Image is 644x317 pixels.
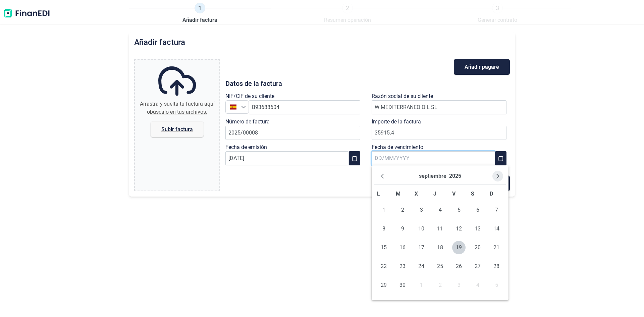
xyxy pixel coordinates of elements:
span: Añadir pagaré [465,64,499,69]
span: S [471,191,474,197]
span: 4 [433,203,447,217]
button: Choose Date [349,151,360,165]
div: Choose Date [372,165,508,300]
td: 21/09/2025 [487,238,506,257]
span: 1 [195,3,205,13]
td: 13/09/2025 [468,219,487,238]
span: 2 [396,203,409,217]
input: DD/MM/YYYY [225,151,349,165]
td: 05/10/2025 [487,276,506,295]
td: 02/09/2025 [393,201,412,219]
td: 22/09/2025 [374,257,393,276]
label: Importe de la factura [372,118,421,126]
td: 01/09/2025 [374,201,393,219]
span: 20 [471,241,484,254]
span: 21 [490,241,503,254]
span: 18 [433,241,447,254]
span: Subir factura [161,127,193,132]
span: 28 [490,260,503,273]
td: 30/09/2025 [393,276,412,295]
td: 15/09/2025 [374,238,393,257]
span: 29 [377,278,390,292]
span: M [396,191,400,197]
span: 12 [452,222,466,235]
h2: Añadir factura [134,38,185,47]
a: 1Añadir factura [182,3,217,24]
label: NIF/CIF de su cliente [225,92,274,100]
span: 10 [415,222,428,235]
td: 03/10/2025 [449,276,468,295]
button: Next Month [492,171,503,181]
td: 26/09/2025 [449,257,468,276]
img: Logo de aplicación [3,3,50,24]
span: 3 [415,203,428,217]
span: 30 [396,278,409,292]
span: 5 [452,203,466,217]
td: 14/09/2025 [487,219,506,238]
td: 04/09/2025 [431,201,449,219]
span: 25 [433,260,447,273]
span: 13 [471,222,484,235]
h3: Datos de la factura [225,80,510,87]
td: 23/09/2025 [393,257,412,276]
label: Razón social de su cliente [372,92,433,100]
td: 10/09/2025 [412,219,431,238]
td: 08/09/2025 [374,219,393,238]
span: 11 [433,222,447,235]
span: J [433,191,436,197]
td: 25/09/2025 [431,257,449,276]
td: 17/09/2025 [412,238,431,257]
button: Previous Month [377,171,388,181]
td: 28/09/2025 [487,257,506,276]
div: Seleccione un país [241,101,249,113]
span: 22 [377,260,390,273]
span: 24 [415,260,428,273]
td: 29/09/2025 [374,276,393,295]
span: 8 [377,222,390,235]
span: L [377,191,380,197]
td: 04/10/2025 [468,276,487,295]
span: 1 [377,203,390,217]
span: 6 [471,203,484,217]
span: 16 [396,241,409,254]
td: 27/09/2025 [468,257,487,276]
td: 19/09/2025 [449,238,468,257]
td: 03/09/2025 [412,201,431,219]
td: 06/09/2025 [468,201,487,219]
td: 16/09/2025 [393,238,412,257]
td: 18/09/2025 [431,238,449,257]
label: Fecha de vencimiento [372,143,423,151]
td: 20/09/2025 [468,238,487,257]
button: Choose Date [495,151,506,165]
span: 23 [396,260,409,273]
label: Número de factura [225,118,270,126]
span: X [415,191,418,197]
span: 27 [471,260,484,273]
span: V [452,191,455,197]
td: 02/10/2025 [431,276,449,295]
td: 09/09/2025 [393,219,412,238]
span: D [490,191,493,197]
td: 11/09/2025 [431,219,449,238]
span: 9 [396,222,409,235]
button: Añadir pagaré [454,59,510,75]
td: 01/10/2025 [412,276,431,295]
span: 17 [415,241,428,254]
div: Arrastra y suelta tu factura aquí o [138,100,217,116]
td: 12/09/2025 [449,219,468,238]
td: 07/09/2025 [487,201,506,219]
span: 14 [490,222,503,235]
span: 19 [452,241,466,254]
span: 7 [490,203,503,217]
button: Choose Month [419,171,446,181]
td: 24/09/2025 [412,257,431,276]
label: Fecha de emisión [225,143,267,151]
span: Añadir factura [182,16,217,24]
span: 15 [377,241,390,254]
button: Choose Year [449,171,461,181]
img: ES [230,104,236,110]
span: búscalo en tus archivos. [150,109,207,115]
td: 05/09/2025 [449,201,468,219]
input: DD/MM/YYYY [372,151,495,165]
span: 26 [452,260,466,273]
